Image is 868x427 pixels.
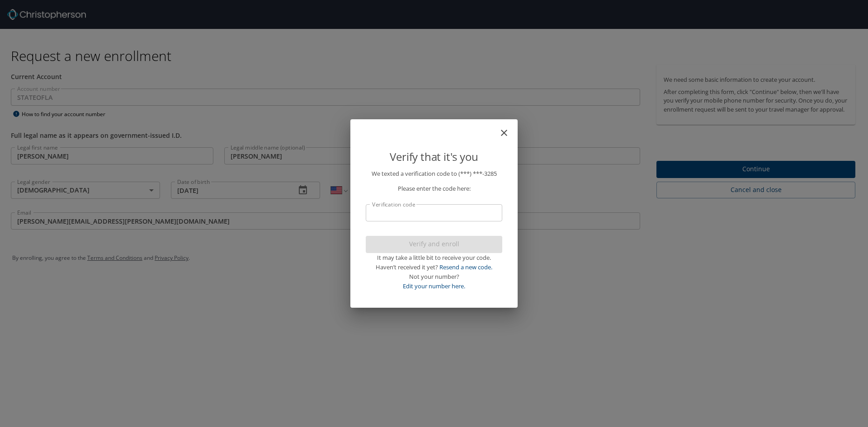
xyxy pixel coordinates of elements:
p: We texted a verification code to (***) ***- 3285 [366,169,502,178]
div: Haven’t received it yet? [366,263,502,272]
p: Verify that it's you [366,148,502,165]
a: Edit your number here. [403,282,465,290]
a: Resend a new code. [439,263,492,271]
p: Please enter the code here: [366,184,502,193]
div: It may take a little bit to receive your code. [366,253,502,263]
div: Not your number? [366,272,502,282]
button: close [503,123,514,134]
